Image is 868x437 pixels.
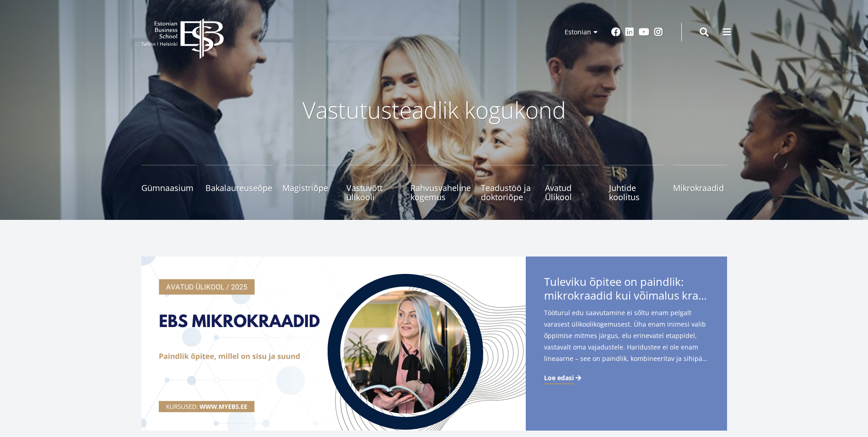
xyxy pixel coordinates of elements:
[141,257,526,431] img: a
[609,183,663,202] span: Juhtide koolitus
[611,27,620,37] a: Facebook
[609,165,663,202] a: Juhtide koolitus
[410,183,471,202] span: Rahvusvaheline kogemus
[544,289,709,302] span: mikrokraadid kui võimalus kraadini jõudmiseks
[654,27,663,37] a: Instagram
[544,307,709,367] span: Tööturul edu saavutamine ei sõltu enam pelgalt varasest ülikoolikogemusest. Üha enam inimesi vali...
[544,353,709,364] span: lineaarne – see on paindlik, kombineeritav ja sihipärane. Just selles suunas liigub ka Estonian B...
[346,183,400,202] span: Vastuvõtt ülikooli
[205,165,272,202] a: Bakalaureuseõpe
[544,373,583,382] a: Loe edasi
[141,165,195,202] a: Gümnaasium
[282,183,336,192] span: Magistriõpe
[481,183,535,202] span: Teadustöö ja doktoriõpe
[545,183,599,202] span: Avatud Ülikool
[673,165,727,202] a: Mikrokraadid
[141,183,195,192] span: Gümnaasium
[545,165,599,202] a: Avatud Ülikool
[346,165,400,202] a: Vastuvõtt ülikooli
[639,27,649,37] a: Youtube
[625,27,634,37] a: Linkedin
[481,165,535,202] a: Teadustöö ja doktoriõpe
[192,96,677,124] p: Vastutusteadlik kogukond
[205,183,272,192] span: Bakalaureuseõpe
[282,165,336,202] a: Magistriõpe
[544,275,709,305] span: Tuleviku õpitee on paindlik:
[673,183,727,192] span: Mikrokraadid
[544,373,574,382] span: Loe edasi
[410,165,471,202] a: Rahvusvaheline kogemus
